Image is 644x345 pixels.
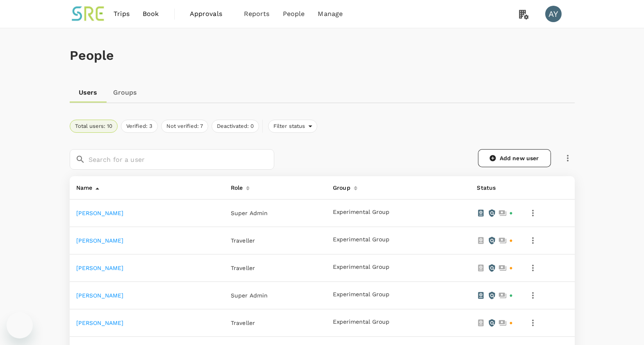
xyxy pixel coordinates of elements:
[231,210,268,216] span: Super Admin
[107,83,143,102] a: Groups
[244,9,270,19] span: Reports
[76,210,124,216] a: [PERSON_NAME]
[283,9,305,19] span: People
[143,9,159,19] span: Book
[330,179,350,193] div: Group
[161,120,208,133] button: Not verified: 7
[333,236,389,243] button: Experimental Group
[190,9,231,19] span: Approvals
[76,265,124,271] a: [PERSON_NAME]
[470,176,519,200] th: Status
[318,9,343,19] span: Manage
[7,312,33,338] iframe: Button to launch messaging window
[76,292,124,299] a: [PERSON_NAME]
[231,292,268,299] span: Super Admin
[114,9,130,19] span: Trips
[228,179,243,193] div: Role
[212,120,259,133] button: Deactivated: 0
[478,149,551,167] a: Add new user
[73,179,93,193] div: Name
[70,83,107,102] a: Users
[76,320,124,326] a: [PERSON_NAME]
[269,123,309,130] span: Filter status
[121,120,158,133] button: Verified: 3
[333,209,389,216] button: Experimental Group
[231,237,255,244] span: Traveller
[231,320,255,326] span: Traveller
[333,264,389,270] button: Experimental Group
[70,5,107,23] img: Synera Renewable Energy
[231,265,255,271] span: Traveller
[333,319,389,325] button: Experimental Group
[70,48,575,63] h1: People
[76,237,124,244] a: [PERSON_NAME]
[70,120,118,133] button: Total users: 10
[268,120,318,133] div: Filter status
[545,6,562,22] div: AY
[333,291,389,298] button: Experimental Group
[89,149,274,170] input: Search for a user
